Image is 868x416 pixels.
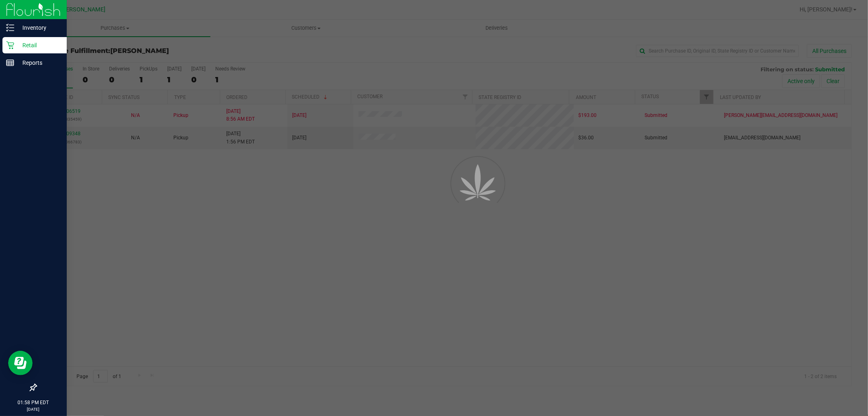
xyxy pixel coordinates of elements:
[6,41,14,49] inline-svg: Retail
[14,40,63,50] p: Retail
[6,59,14,67] inline-svg: Reports
[6,24,14,32] inline-svg: Inventory
[14,58,63,68] p: Reports
[4,406,63,412] p: [DATE]
[4,399,63,406] p: 01:58 PM EDT
[14,23,63,33] p: Inventory
[8,351,33,375] iframe: Resource center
